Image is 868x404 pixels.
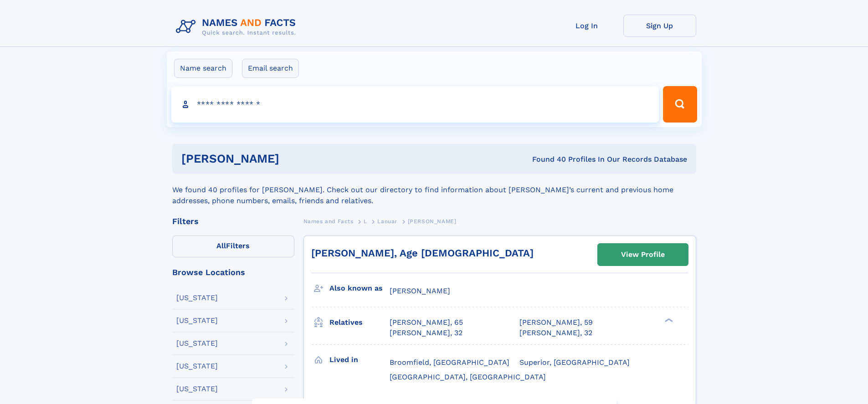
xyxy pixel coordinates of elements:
a: View Profile [598,244,688,266]
a: [PERSON_NAME], 65 [390,317,463,327]
a: [PERSON_NAME], 59 [519,317,593,327]
span: Superior, [GEOGRAPHIC_DATA] [519,358,630,367]
span: [PERSON_NAME] [408,218,457,225]
div: [US_STATE] [176,294,218,302]
span: [GEOGRAPHIC_DATA], [GEOGRAPHIC_DATA] [390,373,546,381]
div: We found 40 profiles for [PERSON_NAME]. Check out our directory to find information about [PERSON... [172,174,696,206]
a: [PERSON_NAME], 32 [519,328,592,338]
div: Browse Locations [172,268,294,276]
label: Email search [242,59,299,78]
h1: [PERSON_NAME] [181,153,406,164]
label: Filters [172,235,294,257]
label: Name search [174,59,232,78]
div: View Profile [621,244,665,265]
a: Names and Facts [303,215,354,227]
span: Laouar [377,218,397,225]
div: [US_STATE] [176,317,218,324]
a: L [364,215,367,227]
h3: Relatives [329,315,390,330]
div: Found 40 Profiles In Our Records Database [406,154,687,164]
a: [PERSON_NAME], 32 [390,328,462,338]
input: search input [171,86,659,123]
span: All [216,241,226,250]
span: L [364,218,367,225]
a: Laouar [377,215,397,227]
div: [US_STATE] [176,340,218,347]
button: Search Button [663,86,697,123]
a: Sign Up [623,15,696,37]
div: [US_STATE] [176,385,218,393]
img: Logo Names and Facts [172,15,303,39]
h3: Lived in [329,352,390,368]
div: Filters [172,217,294,225]
span: Broomfield, [GEOGRAPHIC_DATA] [390,358,509,367]
h3: Also known as [329,281,390,296]
div: ❯ [663,317,673,323]
div: [US_STATE] [176,363,218,370]
span: [PERSON_NAME] [390,286,450,295]
a: Log In [550,15,623,37]
a: [PERSON_NAME], Age [DEMOGRAPHIC_DATA] [311,247,534,259]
